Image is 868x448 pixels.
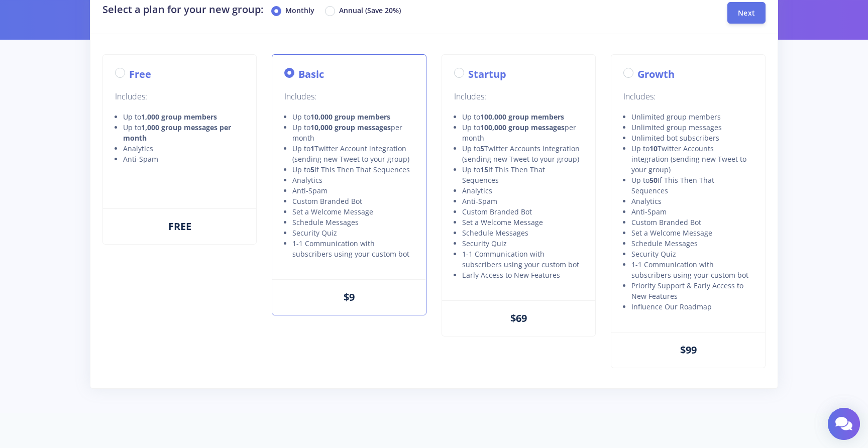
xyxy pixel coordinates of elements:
li: Priority Support & Early Access to New Features [631,280,752,301]
button: Next [727,2,766,24]
li: Analytics [462,185,583,196]
li: Set a Welcome Message [462,217,583,228]
label: Growth [637,67,675,82]
li: Up to Twitter Accounts integration (sending new Tweet to your group) [631,143,752,175]
label: Monthly [285,5,314,17]
strong: 50 [649,175,658,185]
li: Security Quiz [631,249,752,259]
li: Up to If This Then That Sequences [292,164,413,175]
p: Includes: [623,90,752,103]
strong: 1,000 group messages per month [123,123,231,143]
li: Schedule Messages [292,217,413,228]
li: 1-1 Communication with subscribers using your custom bot [462,249,583,270]
li: Up to [462,111,583,122]
p: Includes: [454,90,583,103]
li: Influence Our Roadmap [631,301,752,312]
li: Schedule Messages [631,238,752,249]
strong: 10 [649,144,658,153]
li: Analytics [292,175,413,185]
strong: 100,000 group messages [480,123,565,132]
li: Analytics [631,196,752,206]
strong: 5 [310,165,314,174]
li: Security Quiz [462,238,583,249]
strong: 1,000 group members [141,112,217,122]
li: Unlimited group members [631,111,752,122]
li: Up to [123,122,244,143]
li: Analytics [123,143,244,154]
li: Security Quiz [292,228,413,238]
h2: Select a plan for your new group: [102,2,709,17]
span: $99 [680,343,697,357]
span: $9 [344,290,355,304]
li: Anti-Spam [631,206,752,217]
li: Up to If This Then That Sequences [631,175,752,196]
label: Startup [468,67,506,82]
li: Schedule Messages [462,228,583,238]
li: Set a Welcome Message [292,206,413,217]
li: Unlimited group messages [631,122,752,133]
li: Early Access to New Features [462,270,583,280]
li: Up to [292,111,413,122]
li: Anti-Spam [123,154,244,164]
strong: 10,000 group messages [310,123,391,132]
span: Next [738,8,755,18]
li: Up to Twitter Account integration (sending new Tweet to your group) [292,143,413,164]
li: Anti-Spam [462,196,583,206]
li: 1-1 Communication with subscribers using your custom bot [631,259,752,280]
li: Custom Branded Bot [631,217,752,228]
li: Up to If This Then That Sequences [462,164,583,185]
strong: 5 [480,144,484,153]
strong: 10,000 group members [310,112,390,122]
span: $69 [510,311,527,325]
strong: 15 [480,165,488,174]
label: Free [129,67,151,82]
span: FREE [168,219,191,233]
li: Up to Twitter Accounts integration (sending new Tweet to your group) [462,143,583,164]
li: Up to per month [462,122,583,143]
li: Custom Branded Bot [292,196,413,206]
strong: 100,000 group members [480,112,564,122]
li: Custom Branded Bot [462,206,583,217]
li: 1-1 Communication with subscribers using your custom bot [292,238,413,259]
p: Includes: [284,90,413,103]
label: Basic [298,67,324,82]
li: Up to [123,111,244,122]
li: Set a Welcome Message [631,228,752,238]
p: Includes: [115,90,244,103]
strong: 1 [310,144,314,153]
label: Annual (Save 20%) [339,5,401,17]
li: Up to per month [292,122,413,143]
li: Anti-Spam [292,185,413,196]
li: Unlimited bot subscribers [631,133,752,143]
